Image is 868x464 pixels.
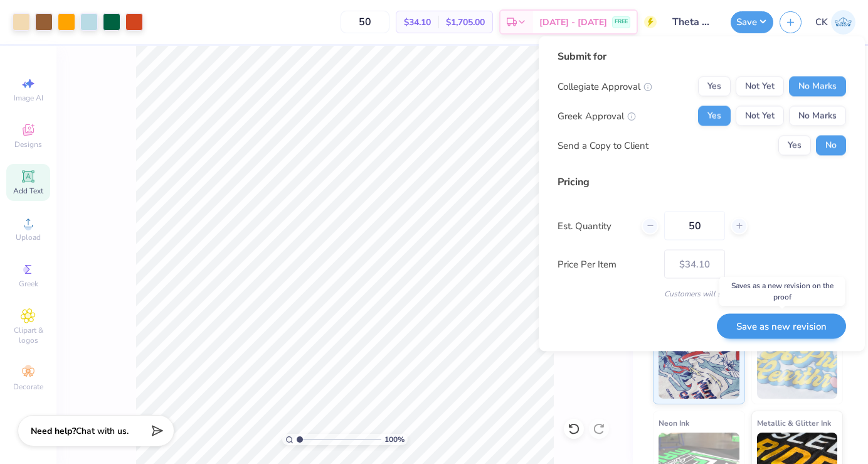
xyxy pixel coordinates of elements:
div: Greek Approval [558,109,636,123]
div: Collegiate Approval [558,79,652,94]
button: No Marks [789,106,846,126]
div: Saves as a new revision on the proof [719,277,845,306]
span: Greek [19,279,38,289]
img: Chris Kolbas [831,10,855,35]
div: Pricing [558,175,846,190]
span: $1,705.00 [446,16,485,29]
div: Send a Copy to Client [558,138,648,153]
a: CK [815,10,855,35]
span: Designs [14,139,42,149]
button: Save [731,11,773,33]
label: Est. Quantity [558,219,632,233]
span: Add Text [13,186,43,196]
span: Image AI [14,93,43,103]
img: Puff Ink [757,336,838,399]
button: Save as new revision [717,313,846,339]
button: No Marks [789,77,846,97]
input: Untitled Design [663,9,724,35]
span: Upload [16,232,41,242]
button: Yes [698,77,731,97]
span: Neon Ink [659,416,689,429]
span: [DATE] - [DATE] [539,16,607,29]
img: Standard [659,336,739,399]
button: Not Yet [736,77,784,97]
button: Yes [778,136,811,156]
button: No [816,136,846,156]
span: CK [815,15,828,30]
strong: Need help? [31,425,76,437]
div: Customers will see this price on HQ. [558,288,846,299]
span: FREE [615,18,628,26]
span: Chat with us. [76,425,129,437]
span: Clipart & logos [6,325,50,345]
div: Submit for [558,49,846,64]
span: $34.10 [404,16,431,29]
input: – – [341,11,389,33]
span: Decorate [13,382,43,392]
input: – – [664,212,725,240]
button: Yes [698,106,731,126]
span: 100 % [384,434,405,445]
button: Not Yet [736,106,784,126]
span: Metallic & Glitter Ink [757,416,831,429]
label: Price Per Item [558,257,655,271]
